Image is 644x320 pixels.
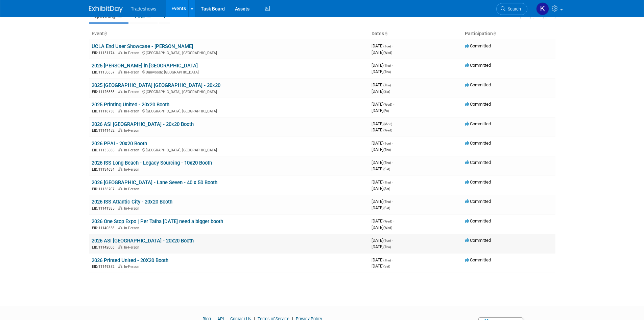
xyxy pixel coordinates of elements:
span: (Sat) [383,90,390,93]
span: (Tue) [383,142,391,145]
span: EID: 11135686 [92,148,117,152]
a: 2025 [PERSON_NAME] in [GEOGRAPHIC_DATA] [92,63,198,69]
span: (Thu) [383,148,391,152]
span: [DATE] [372,127,392,132]
span: EID: 11141452 [92,129,117,132]
span: Committed [465,102,491,107]
span: [DATE] [372,82,393,87]
span: [DATE] [372,43,393,48]
span: [DATE] [372,69,391,74]
a: Search [496,3,527,15]
a: 2025 [GEOGRAPHIC_DATA] [GEOGRAPHIC_DATA] - 20x20 [92,82,220,88]
img: In-Person Event [118,245,122,249]
span: In-Person [124,70,141,74]
span: EID: 11141385 [92,207,117,210]
span: (Sat) [383,206,390,210]
span: Tradeshows [131,6,157,12]
span: (Tue) [383,239,391,242]
span: Committed [465,121,491,126]
img: In-Person Event [118,51,122,54]
a: Sort by Participation Type [493,31,496,36]
img: Karyna Kitsmey [536,2,549,15]
span: Committed [465,43,491,48]
span: EID: 11118738 [92,109,117,113]
a: UCLA End User Showcase - [PERSON_NAME] [92,43,193,49]
span: (Mon) [383,122,392,126]
span: In-Person [124,167,141,172]
img: In-Person Event [118,187,122,190]
span: [DATE] [372,141,393,146]
span: [DATE] [372,244,391,249]
span: [DATE] [372,205,390,210]
span: Committed [465,63,491,68]
a: 2026 PPAI - 20x20 Booth [92,141,147,147]
span: In-Person [124,226,141,230]
span: - [392,179,393,185]
span: EID: 11136207 [92,187,117,191]
span: (Tue) [383,44,391,48]
span: (Thu) [383,180,391,184]
img: In-Person Event [118,206,122,210]
span: [DATE] [372,50,392,55]
span: [DATE] [372,166,390,171]
img: In-Person Event [118,109,122,112]
span: EID: 11150657 [92,70,117,74]
span: Committed [465,238,491,243]
span: In-Person [124,206,141,211]
th: Dates [369,28,462,40]
span: (Wed) [383,51,392,55]
span: Committed [465,82,491,87]
span: - [392,257,393,262]
span: [DATE] [372,218,394,223]
span: In-Person [124,148,141,152]
span: [DATE] [372,121,394,126]
span: In-Person [124,245,141,250]
span: EID: 11142006 [92,246,117,249]
span: [DATE] [372,263,390,269]
span: [DATE] [372,186,390,191]
span: (Wed) [383,226,392,230]
a: 2026 One Stop Expo | Per Talha [DATE] need a bigger booth [92,218,223,225]
span: - [392,141,393,146]
div: [GEOGRAPHIC_DATA], [GEOGRAPHIC_DATA] [92,147,366,153]
div: [GEOGRAPHIC_DATA], [GEOGRAPHIC_DATA] [92,108,366,114]
span: (Fri) [383,109,389,113]
span: - [393,218,394,223]
span: EID: 11126858 [92,90,117,94]
span: (Wed) [383,128,392,132]
img: In-Person Event [118,264,122,268]
img: In-Person Event [118,128,122,132]
span: [DATE] [372,257,393,262]
span: (Thu) [383,83,391,87]
span: [DATE] [372,147,391,152]
th: Event [89,28,369,40]
a: 2026 ASI [GEOGRAPHIC_DATA] - 20x20 Booth [92,238,194,244]
span: In-Person [124,109,141,113]
span: [DATE] [372,225,392,230]
a: 2026 ISS Atlantic City - 20x20 Booth [92,199,172,205]
span: (Thu) [383,200,391,204]
span: - [393,121,394,126]
span: - [392,199,393,204]
span: Committed [465,257,491,262]
img: In-Person Event [118,90,122,93]
span: (Thu) [383,70,391,74]
span: Search [505,6,521,12]
span: [DATE] [372,160,393,165]
span: EID: 11149352 [92,265,117,269]
span: [DATE] [372,179,393,185]
span: [DATE] [372,102,394,107]
span: In-Person [124,187,141,191]
span: [DATE] [372,89,390,94]
span: Committed [465,160,491,165]
span: - [392,82,393,87]
span: In-Person [124,264,141,269]
img: In-Person Event [118,167,122,171]
span: - [392,160,393,165]
span: In-Person [124,51,141,55]
span: Committed [465,218,491,223]
span: - [392,63,393,68]
span: (Sat) [383,167,390,171]
img: In-Person Event [118,70,122,73]
a: Sort by Event Name [104,31,107,36]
